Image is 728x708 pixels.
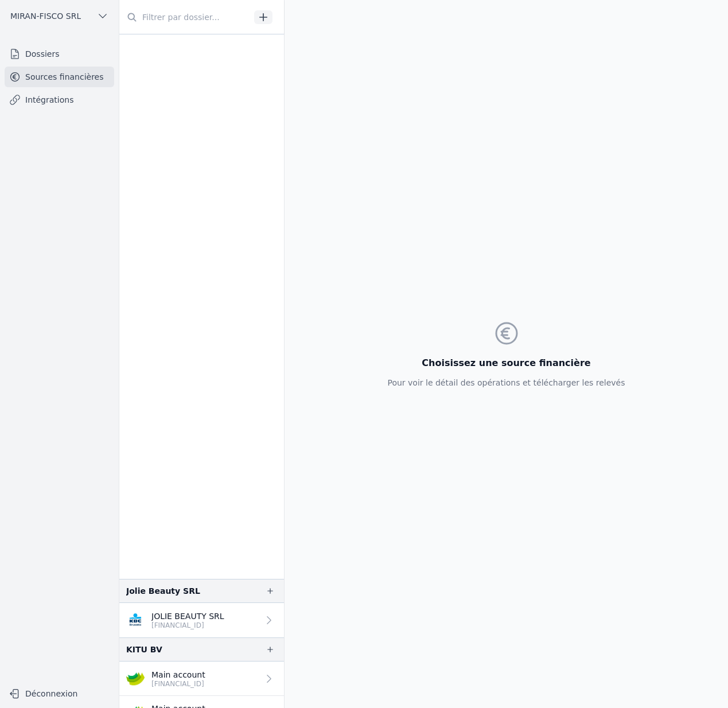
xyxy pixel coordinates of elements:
[151,621,224,630] p: [FINANCIAL_ID]
[5,90,114,110] a: Intégrations
[151,610,224,622] p: JOLIE BEAUTY SRL
[5,67,114,87] a: Sources financières
[5,684,114,703] button: Déconnexion
[119,603,284,637] a: JOLIE BEAUTY SRL [FINANCIAL_ID]
[126,670,145,688] img: crelan.png
[5,44,114,64] a: Dossiers
[119,7,250,28] input: Filtrer par dossier...
[151,679,205,688] p: [FINANCIAL_ID]
[126,643,162,656] div: KITU BV
[387,377,625,388] p: Pour voir le détail des opérations et télécharger les relevés
[126,584,200,598] div: Jolie Beauty SRL
[10,10,81,22] span: MIRAN-FISCO SRL
[151,669,205,680] p: Main account
[119,34,284,579] occluded-content: And 7 items before
[387,356,625,370] h3: Choisissez une source financière
[5,7,114,25] button: MIRAN-FISCO SRL
[126,611,145,629] img: KBC_BRUSSELS_KREDBEBB.png
[119,662,284,696] a: Main account [FINANCIAL_ID]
